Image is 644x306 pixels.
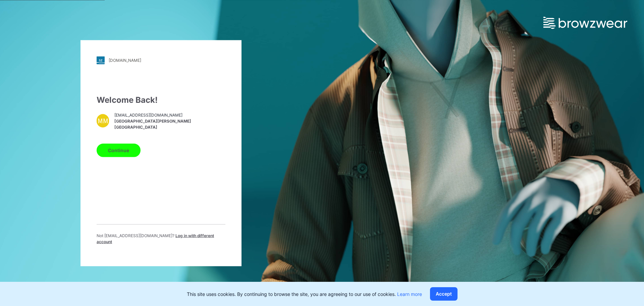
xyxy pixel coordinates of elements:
[430,287,458,301] button: Accept
[114,112,225,118] span: [EMAIL_ADDRESS][DOMAIN_NAME]
[109,58,141,63] div: [DOMAIN_NAME]
[97,114,109,127] div: MM
[543,17,627,29] img: browzwear-logo.e42bd6dac1945053ebaf764b6aa21510.svg
[97,232,225,245] p: Not [EMAIL_ADDRESS][DOMAIN_NAME] ?
[97,56,225,64] a: [DOMAIN_NAME]
[97,143,141,157] button: Continue
[114,118,225,130] span: [GEOGRAPHIC_DATA][PERSON_NAME][GEOGRAPHIC_DATA]
[187,291,422,298] p: This site uses cookies. By continuing to browse the site, you are agreeing to our use of cookies.
[97,56,105,64] img: stylezone-logo.562084cfcfab977791bfbf7441f1a819.svg
[397,291,422,297] a: Learn more
[97,94,225,106] div: Welcome Back!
